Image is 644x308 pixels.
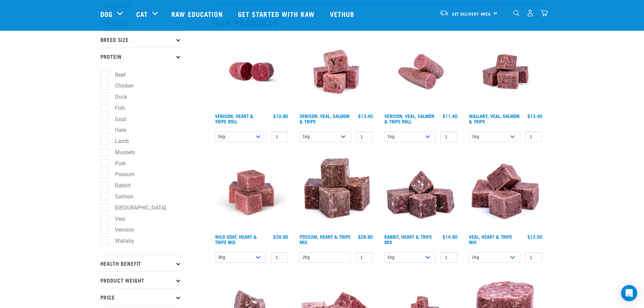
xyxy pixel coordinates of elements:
label: Rabbit [104,181,133,190]
input: 1 [440,132,457,142]
label: Fish [104,104,128,112]
div: $11.40 [443,113,457,119]
img: Wallaby Veal Salmon Tripe 1642 [467,33,544,110]
div: $10.90 [273,113,288,119]
p: Product Weight [100,271,182,288]
label: Beef [104,71,128,79]
img: Venison Veal Salmon Tripe 1651 [383,33,459,110]
label: [GEOGRAPHIC_DATA] [104,204,169,212]
a: Dog [100,9,113,19]
label: Veal [104,215,128,223]
label: Goat [104,115,129,123]
img: home-icon-1@2x.png [513,10,520,16]
img: Raw Essentials Venison Heart & Tripe Hypoallergenic Raw Pet Food Bulk Roll Unwrapped [213,33,290,110]
a: Raw Education [165,0,231,27]
label: Wallaby [104,237,137,245]
label: Venison [104,226,137,234]
input: 1 [356,252,373,263]
div: $39.90 [273,234,288,239]
div: $13.40 [358,113,373,119]
img: home-icon@2x.png [541,9,548,17]
a: Get started with Raw [231,0,323,27]
label: Chicken [104,81,137,90]
label: Hare [104,126,129,134]
img: 1067 Possum Heart Tripe Mix 01 [298,154,375,231]
img: user.png [527,9,534,17]
p: Breed Size [100,31,182,48]
img: van-moving.png [439,10,449,16]
a: Venison, Veal, Salmon & Tripe [300,115,350,122]
label: Lamb [104,137,132,145]
a: Wallaby, Veal, Salmon & Tripe [469,115,520,122]
a: Venison, Heart & Tripe Roll [215,115,254,122]
label: Pork [104,159,128,168]
img: Cubes [467,154,544,231]
a: Rabbit, Heart & Tripe Mix [384,235,432,243]
label: Salmon [104,192,136,201]
div: $14.90 [443,234,457,239]
div: $12.50 [527,234,542,239]
a: Veal, Heart & Tripe Mix [469,235,512,243]
a: Cat [136,9,148,19]
p: Price [100,288,182,305]
input: 1 [525,252,542,263]
div: $28.90 [358,234,373,239]
a: Venison, Veal, Salmon & Tripe Roll [384,115,434,122]
input: 1 [271,132,288,142]
label: Mussels [104,148,138,157]
span: Set Delivery Area [452,13,491,15]
input: 1 [271,252,288,263]
input: 1 [525,132,542,142]
img: 1175 Rabbit Heart Tripe Mix 01 [383,154,459,231]
p: Protein [100,48,182,65]
div: Open Intercom Messenger [621,285,637,301]
div: $13.40 [527,113,542,119]
img: Goat Heart Tripe 8451 [213,154,290,231]
input: 1 [440,252,457,263]
label: Possum [104,170,137,179]
img: Venison Veal Salmon Tripe 1621 [298,33,375,110]
a: Possum, Heart & Tripe Mix [300,235,351,243]
input: 1 [356,132,373,142]
p: Health Benefit [100,255,182,271]
label: Duck [104,93,130,101]
a: Wild Goat, Heart & Tripe Mix [215,235,257,243]
a: Vethub [323,0,363,27]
